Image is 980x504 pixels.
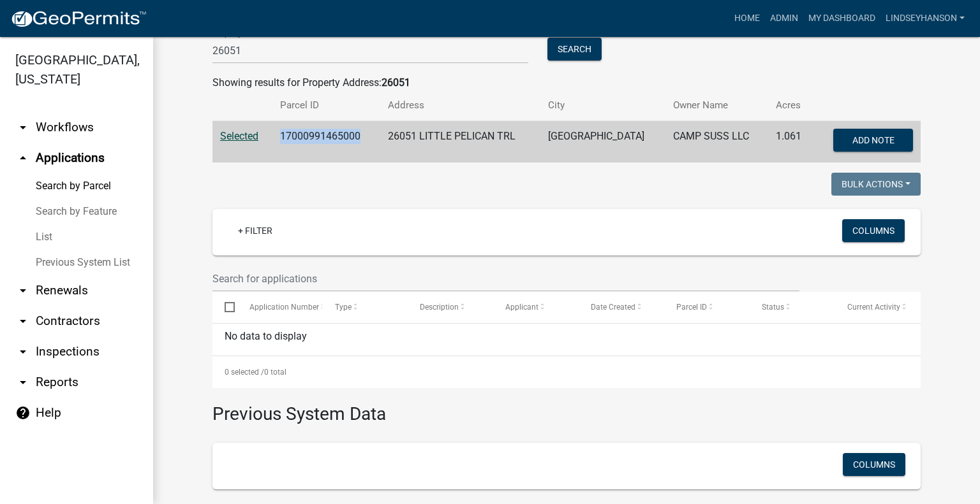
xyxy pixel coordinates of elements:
[380,90,540,120] th: Address
[750,292,835,322] datatable-header-cell: Status
[15,375,31,390] i: arrow_drop_down
[540,90,665,120] th: City
[272,90,380,120] th: Parcel ID
[835,292,921,322] datatable-header-cell: Current Activity
[852,135,894,145] span: Add Note
[212,356,921,388] div: 0 total
[843,453,905,476] button: Columns
[212,266,799,292] input: Search for applications
[420,303,459,312] span: Description
[408,292,493,322] datatable-header-cell: Description
[762,303,784,312] span: Status
[380,121,540,163] td: 26051 LITTLE PELICAN TRL
[880,6,970,31] a: Lindseyhanson
[729,6,765,31] a: Home
[847,303,900,312] span: Current Activity
[505,303,538,312] span: Applicant
[212,324,921,356] div: No data to display
[768,90,814,120] th: Acres
[212,75,921,90] div: Showing results for Property Address:
[493,292,579,322] datatable-header-cell: Applicant
[237,292,322,322] datatable-header-cell: Application Number
[842,219,905,242] button: Columns
[225,368,264,377] span: 0 selected /
[15,405,31,421] i: help
[228,219,283,242] a: + Filter
[765,6,803,31] a: Admin
[579,292,664,322] datatable-header-cell: Date Created
[831,173,921,196] button: Bulk Actions
[664,292,750,322] datatable-header-cell: Parcel ID
[15,150,31,166] i: arrow_drop_up
[676,303,707,312] span: Parcel ID
[220,130,258,142] a: Selected
[540,121,665,163] td: [GEOGRAPHIC_DATA]
[15,344,31,359] i: arrow_drop_down
[15,283,31,298] i: arrow_drop_down
[803,6,880,31] a: My Dashboard
[15,313,31,329] i: arrow_drop_down
[335,303,352,312] span: Type
[665,121,768,163] td: CAMP SUSS LLC
[768,121,814,163] td: 1.061
[212,388,921,428] h3: Previous System Data
[665,90,768,120] th: Owner Name
[272,121,380,163] td: 17000991465000
[547,38,602,61] button: Search
[212,292,237,322] datatable-header-cell: Select
[591,303,635,312] span: Date Created
[833,129,913,152] button: Add Note
[15,120,31,135] i: arrow_drop_down
[382,76,410,89] strong: 26051
[322,292,408,322] datatable-header-cell: Type
[249,303,319,312] span: Application Number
